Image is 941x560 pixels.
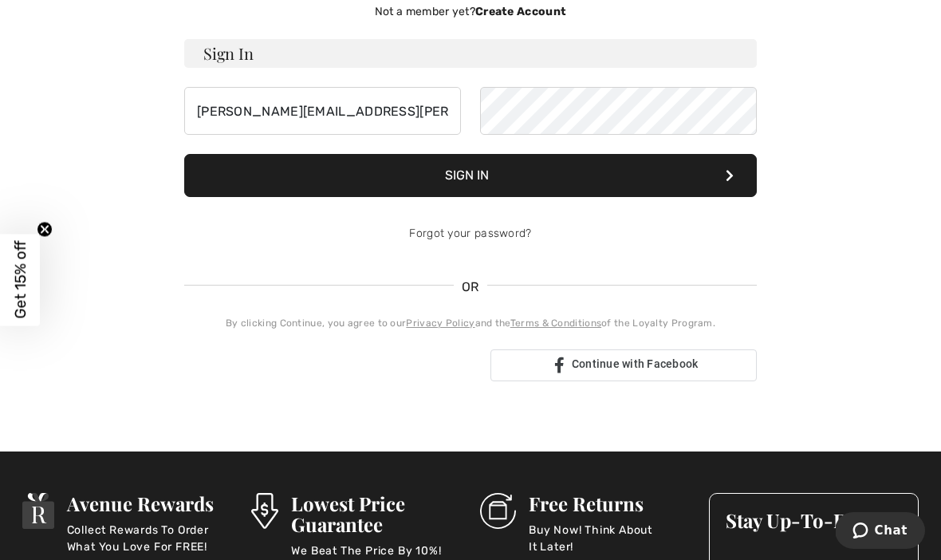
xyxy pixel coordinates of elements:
[67,522,232,554] p: Collect Rewards To Order What You Love For FREE!
[529,493,690,514] h3: Free Returns
[291,493,461,534] h3: Lowest Price Guarantee
[176,348,486,383] iframe: Sign in with Google Button
[475,5,566,18] strong: Create Account
[529,522,690,554] p: Buy Now! Think About It Later!
[184,316,757,330] div: By clicking Continue, you agree to our and the of the Loyalty Program.
[184,3,757,20] div: Not a member yet?
[184,154,757,197] button: Sign In
[490,349,757,381] a: Continue with Facebook
[22,493,54,529] img: Avenue Rewards
[836,512,925,552] iframe: Opens a widget where you can chat to one of our agents
[409,227,531,240] a: Forgot your password?
[251,493,278,529] img: Lowest Price Guarantee
[510,317,601,329] a: Terms & Conditions
[11,241,30,319] span: Get 15% off
[406,317,474,329] a: Privacy Policy
[454,278,487,297] span: OR
[572,357,699,370] span: Continue with Facebook
[184,348,478,383] div: Sign in with Google. Opens in new tab
[726,510,902,530] h3: Stay Up-To-Date
[480,493,516,529] img: Free Returns
[184,39,757,68] h3: Sign In
[67,493,232,514] h3: Avenue Rewards
[37,222,53,238] button: Close teaser
[184,87,461,135] input: E-mail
